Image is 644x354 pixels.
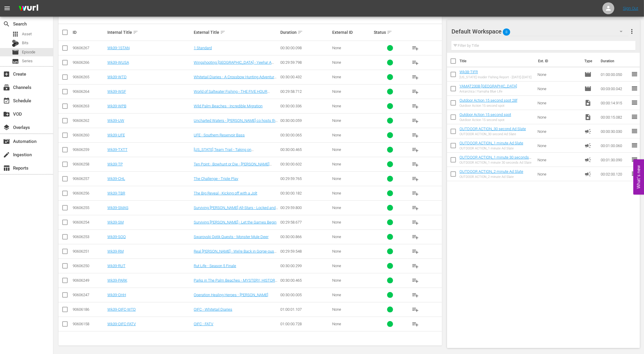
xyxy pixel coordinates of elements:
[459,53,535,69] th: Title
[581,53,597,69] th: Type
[408,41,423,55] button: playlist_add
[107,307,136,312] a: Wk39-OIFC-WTD
[3,151,10,158] span: Ingestion
[3,124,10,131] span: Overlays
[22,58,33,64] span: Series
[623,6,638,11] a: Sign Out
[280,307,330,312] div: 01:00:01.107
[194,191,257,195] a: The Big Reveal - Kicking off with a Jolt
[133,30,138,35] span: sort
[598,124,631,138] td: 00:00:30.030
[12,49,19,56] span: Episode
[107,162,123,166] a: Wk39-TP
[194,235,268,239] a: Swarovski Optik Quests - Monster Mule Deer
[332,264,372,268] div: None
[194,205,278,214] a: Surviving [PERSON_NAME] All-Stars - Locked and Loaded
[280,278,330,283] div: 00:30:00.465
[459,127,526,131] a: OUTDOOR ACTION_30 second Ad Slate
[584,142,591,149] span: Ad
[412,277,419,284] span: playlist_add
[459,155,531,164] a: OUTDOOR ACTION_1 minute 30 seconds Ad Slate
[12,58,19,65] span: Series
[73,147,106,152] div: 90606259
[332,133,372,137] div: None
[459,169,523,174] a: OUTDOOR ACTION_2 minute Ad Slate
[408,288,423,302] button: playlist_add
[631,142,638,149] span: reorder
[332,293,372,297] div: None
[73,278,106,283] div: 90606249
[332,307,372,312] div: None
[73,191,106,195] div: 90606256
[408,84,423,99] button: playlist_add
[332,162,372,166] div: None
[280,176,330,181] div: 00:29:59.765
[332,322,372,326] div: None
[598,110,631,124] td: 00:00:15.082
[408,186,423,200] button: playlist_add
[22,40,28,46] span: Bits
[280,118,330,123] div: 00:30:00.059
[631,170,638,177] span: reorder
[280,89,330,94] div: 00:29:58.712
[633,160,644,195] button: Open Feedback Widget
[535,153,582,167] td: None
[73,307,106,312] div: 90606186
[408,230,423,244] button: playlist_add
[408,244,423,259] button: playlist_add
[598,153,631,167] td: 00:01:30.090
[194,147,254,156] a: [US_STATE] Team Trail - Taking on [GEOGRAPHIC_DATA]
[280,220,330,224] div: 00:29:58.677
[73,89,106,94] div: 90606264
[107,220,124,224] a: Wk39-SM
[535,138,582,153] td: None
[194,307,232,312] a: OIFC - Whitetail Diaries
[535,124,582,138] td: None
[107,293,126,297] a: Wk39-OHH
[535,110,582,124] td: None
[107,278,127,283] a: Wk39-PARK
[332,75,372,79] div: None
[598,96,631,110] td: 00:00:14.915
[332,60,372,65] div: None
[280,46,330,50] div: 00:30:00.098
[73,60,106,65] div: 90606266
[459,112,511,117] a: Outdoor Action 15 second spot
[408,157,423,171] button: playlist_add
[280,104,330,108] div: 00:30:00.336
[332,191,372,195] div: None
[3,165,10,172] span: Reports
[628,28,635,35] span: more_vert
[631,127,638,135] span: reorder
[631,85,638,92] span: reorder
[412,59,419,66] span: playlist_add
[332,220,372,224] div: None
[412,233,419,240] span: playlist_add
[280,133,330,137] div: 00:30:00.065
[332,205,372,210] div: None
[194,29,279,36] div: External Title
[73,133,106,137] div: 90606260
[3,20,10,28] span: Search
[194,176,238,181] a: The Challenge - Triple Play
[220,30,225,35] span: sort
[535,167,582,181] td: None
[459,118,511,122] div: Outdoor Action 15 second spot
[332,46,372,50] div: None
[194,220,276,224] a: Surviving [PERSON_NAME] - Let the Games Begin
[412,103,419,110] span: playlist_add
[503,26,510,38] span: 8
[280,60,330,65] div: 00:29:59.798
[332,235,372,239] div: None
[332,278,372,283] div: None
[412,190,419,197] span: playlist_add
[107,205,128,210] a: Wk39-SMAS
[412,175,419,182] span: playlist_add
[584,99,591,106] span: Video
[535,67,582,82] td: None
[107,46,130,50] a: Wk39-1STAN
[107,60,129,65] a: Wk39-WUSA
[332,249,372,253] div: None
[194,278,277,287] a: Parks in The Palm Beaches - MYSTERY, HISTORY & MUD
[412,161,419,168] span: playlist_add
